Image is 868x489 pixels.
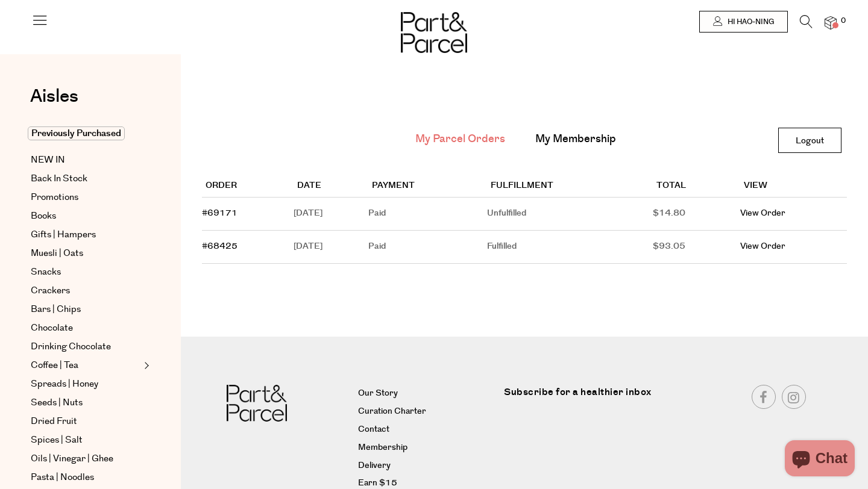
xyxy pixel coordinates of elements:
[31,126,140,141] a: Previously Purchased
[358,441,495,455] a: Membership
[294,231,368,264] td: [DATE]
[415,131,505,147] a: My Parcel Orders
[358,423,495,437] a: Contact
[31,433,83,447] span: Spices | Salt
[31,452,113,466] span: Oils | Vinegar | Ghee
[31,153,65,167] span: NEW IN
[740,175,848,198] th: View
[740,207,785,219] a: View Order
[31,172,140,186] a: Back In Stock
[31,172,87,186] span: Back In Stock
[653,175,740,198] th: Total
[653,198,740,231] td: $14.80
[28,126,125,140] span: Previously Purchased
[504,385,659,408] label: Subscribe for a healthier inbox
[31,358,78,373] span: Coffee | Tea
[31,340,111,354] span: Drinking Chocolate
[487,231,653,264] td: Fulfilled
[31,396,140,410] a: Seeds | Nuts
[31,358,140,373] a: Coffee | Tea
[31,396,83,410] span: Seeds | Nuts
[294,175,368,198] th: Date
[202,240,237,252] a: #68425
[31,246,83,261] span: Muesli | Oats
[699,11,788,33] a: Hi Hao-Ning
[401,12,467,53] img: Part&Parcel
[31,153,140,167] a: NEW IN
[778,128,841,153] a: Logout
[31,321,73,335] span: Chocolate
[838,16,849,26] span: 0
[294,198,368,231] td: [DATE]
[31,228,140,242] a: Gifts | Hampers
[202,207,237,219] a: #69171
[31,265,140,279] a: Snacks
[358,387,495,401] a: Our Story
[202,175,294,198] th: Order
[31,302,140,317] a: Bars | Chips
[535,131,616,147] a: My Membership
[487,175,653,198] th: Fulfillment
[227,385,287,422] img: Part&Parcel
[31,302,81,317] span: Bars | Chips
[30,87,78,117] a: Aisles
[358,459,495,473] a: Delivery
[141,358,149,373] button: Expand/Collapse Coffee | Tea
[31,414,77,429] span: Dried Fruit
[31,321,140,335] a: Chocolate
[825,16,837,29] a: 0
[31,433,140,447] a: Spices | Salt
[31,377,98,391] span: Spreads | Honey
[31,284,140,298] a: Crackers
[31,209,56,223] span: Books
[368,175,487,198] th: Payment
[31,190,140,205] a: Promotions
[358,405,495,419] a: Curation Charter
[31,377,140,391] a: Spreads | Honey
[368,231,487,264] td: Paid
[31,452,140,466] a: Oils | Vinegar | Ghee
[31,190,78,205] span: Promotions
[368,198,487,231] td: Paid
[31,470,94,485] span: Pasta | Noodles
[740,240,785,252] a: View Order
[725,17,774,27] span: Hi Hao-Ning
[31,265,61,279] span: Snacks
[487,198,653,231] td: Unfulfilled
[31,414,140,429] a: Dried Fruit
[31,228,96,242] span: Gifts | Hampers
[781,440,858,479] inbox-online-store-chat: Shopify online store chat
[653,231,740,264] td: $93.05
[31,209,140,223] a: Books
[31,246,140,261] a: Muesli | Oats
[31,284,70,298] span: Crackers
[31,340,140,354] a: Drinking Chocolate
[31,470,140,485] a: Pasta | Noodles
[30,83,78,110] span: Aisles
